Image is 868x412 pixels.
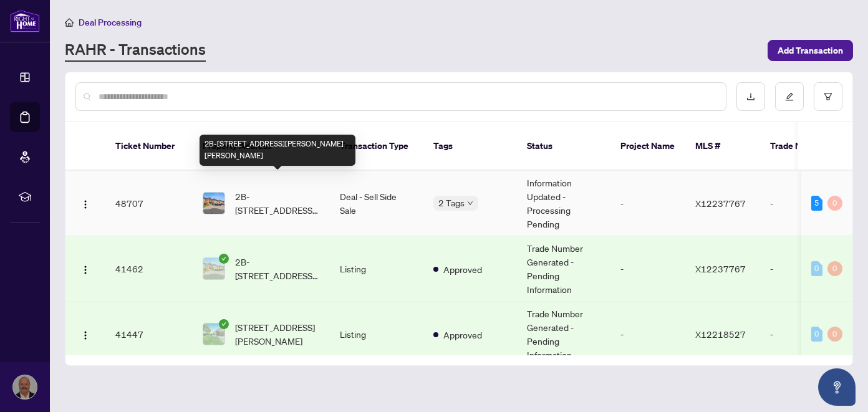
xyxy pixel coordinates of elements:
span: check-circle [219,319,229,329]
th: Transaction Type [330,122,423,171]
span: download [746,92,755,101]
span: edit [785,92,794,101]
button: Logo [75,324,95,344]
span: X12237767 [695,198,746,209]
span: down [467,200,473,206]
img: logo [10,9,40,32]
span: check-circle [219,254,229,264]
th: Property Address [193,122,330,171]
th: Project Name [610,122,685,171]
span: filter [824,92,832,101]
th: Trade Number [760,122,847,171]
td: Trade Number Generated - Pending Information [517,236,610,302]
td: - [760,171,847,236]
span: 2B-[STREET_ADDRESS][PERSON_NAME][PERSON_NAME] [235,255,320,282]
button: Open asap [818,368,856,406]
div: 0 [827,196,842,211]
img: Logo [80,330,90,340]
img: Logo [80,199,90,209]
td: Trade Number Generated - Pending Information [517,302,610,367]
td: Information Updated - Processing Pending [517,171,610,236]
span: home [65,18,74,27]
td: Listing [330,236,423,302]
span: Add Transaction [778,41,843,60]
img: thumbnail-img [203,193,224,214]
div: 0 [811,327,822,342]
td: - [760,236,847,302]
span: 2B-[STREET_ADDRESS][PERSON_NAME][PERSON_NAME] [235,189,320,217]
th: MLS # [685,122,760,171]
td: 41447 [105,302,193,367]
span: 2 Tags [438,196,465,210]
span: X12237767 [695,263,746,274]
span: Approved [443,328,482,342]
span: [STREET_ADDRESS][PERSON_NAME] [235,320,320,348]
td: - [610,302,685,367]
button: Add Transaction [768,40,853,61]
th: Tags [423,122,517,171]
div: 0 [827,327,842,342]
span: Approved [443,262,482,276]
td: 48707 [105,171,193,236]
div: 2B-[STREET_ADDRESS][PERSON_NAME][PERSON_NAME] [200,135,355,166]
td: 41462 [105,236,193,302]
td: Deal - Sell Side Sale [330,171,423,236]
img: thumbnail-img [203,323,224,345]
td: - [760,302,847,367]
th: Status [517,122,610,171]
td: Listing [330,302,423,367]
img: Logo [80,265,90,275]
button: Logo [75,193,95,213]
div: 0 [811,261,822,276]
td: - [610,171,685,236]
td: - [610,236,685,302]
div: 0 [827,261,842,276]
button: edit [775,82,804,111]
img: thumbnail-img [203,258,224,279]
th: Ticket Number [105,122,193,171]
span: X12218527 [695,328,746,340]
button: filter [814,82,842,111]
button: download [736,82,765,111]
div: 5 [811,196,822,211]
img: Profile Icon [13,375,37,399]
span: Deal Processing [79,17,142,28]
button: Logo [75,259,95,279]
a: RAHR - Transactions [65,39,206,62]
